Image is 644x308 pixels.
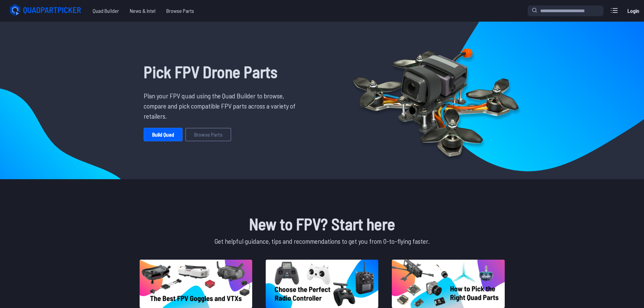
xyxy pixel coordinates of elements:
p: Plan your FPV quad using the Quad Builder to browse, compare and pick compatible FPV parts across... [144,91,301,121]
a: Build Quad [144,128,183,141]
img: image of post [266,260,378,308]
a: Browse Parts [161,4,199,18]
a: Browse Parts [185,128,231,141]
h1: New to FPV? Start here [138,212,506,236]
p: Get helpful guidance, tips and recommendations to get you from 0-to-flying faster. [138,236,506,246]
h1: Pick FPV Drone Parts [144,60,301,84]
a: Quad Builder [87,4,124,18]
img: image of post [392,260,504,308]
img: image of post [140,260,252,308]
a: News & Intel [124,4,161,18]
img: Quadcopter [338,33,533,168]
a: Login [625,4,641,18]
